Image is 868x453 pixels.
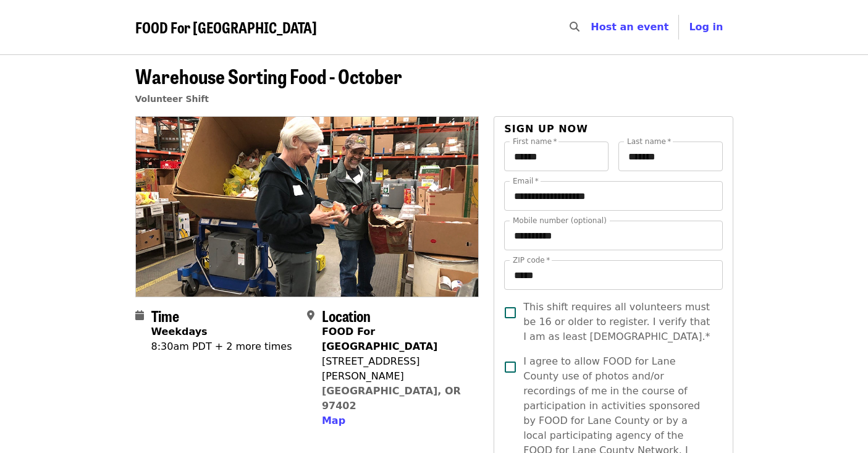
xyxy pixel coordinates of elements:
input: Last name [618,142,723,171]
input: Mobile number (optional) [504,221,722,250]
label: Email [513,177,539,185]
label: ZIP code [513,256,550,264]
span: Map [322,415,345,426]
label: Last name [627,138,671,145]
span: Sign up now [504,123,588,135]
span: Location [322,305,371,326]
a: Volunteer Shift [135,94,209,104]
i: search icon [570,21,579,33]
span: Log in [689,21,723,33]
button: Log in [679,15,733,40]
input: First name [504,142,609,171]
strong: FOOD For [GEOGRAPHIC_DATA] [322,326,437,352]
a: [GEOGRAPHIC_DATA], OR 97402 [322,385,461,412]
strong: Weekdays [151,326,208,337]
span: This shift requires all volunteers must be 16 or older to register. I verify that I am as least [... [523,300,712,344]
i: calendar icon [135,310,144,321]
span: Warehouse Sorting Food - October [135,61,402,90]
label: Mobile number (optional) [513,217,607,224]
input: ZIP code [504,260,722,290]
button: Map [322,413,345,428]
a: Host an event [591,21,668,33]
a: FOOD For [GEOGRAPHIC_DATA] [135,19,317,36]
input: Search [587,12,597,42]
label: First name [513,138,557,145]
div: [STREET_ADDRESS][PERSON_NAME] [322,354,469,384]
i: map-marker-alt icon [307,310,314,321]
div: 8:30am PDT + 2 more times [151,339,292,354]
span: Time [151,305,179,326]
span: FOOD For [GEOGRAPHIC_DATA] [135,16,317,38]
img: Warehouse Sorting Food - October organized by FOOD For Lane County [136,117,479,296]
input: Email [504,181,722,211]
